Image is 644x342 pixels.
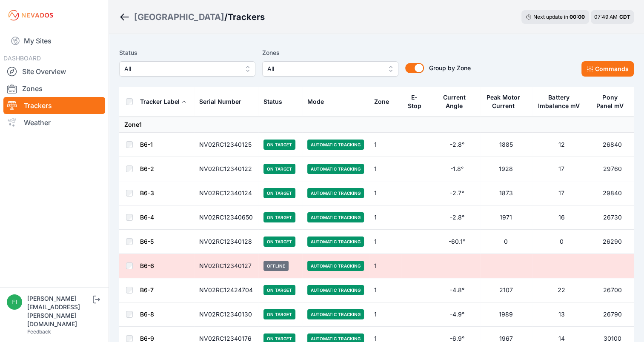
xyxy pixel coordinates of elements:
a: B6-2 [140,165,154,172]
td: 1885 [480,133,532,157]
span: Automatic Tracking [307,212,364,222]
h3: Trackers [228,11,265,23]
span: DASHBOARD [3,54,41,62]
div: Battery Imbalance mV [537,93,581,110]
td: NV02RC12340130 [194,302,258,327]
span: Automatic Tracking [307,309,364,319]
a: Weather [3,114,105,131]
img: fidel.lopez@prim.com [7,294,22,310]
td: 1 [369,230,401,254]
button: Peak Motor Current [485,87,527,116]
span: / [224,11,228,23]
a: Site Overview [3,63,105,80]
button: All [262,61,398,77]
td: 2107 [480,278,532,302]
td: 1873 [480,181,532,205]
td: 12 [532,133,591,157]
a: B6-8 [140,311,154,318]
td: 1 [369,302,401,327]
td: NV02RC12340122 [194,157,258,181]
td: -4.8° [434,278,480,302]
div: Zone [374,97,389,106]
span: Next update in [533,14,568,20]
div: Mode [307,97,324,106]
span: Automatic Tracking [307,285,364,295]
td: -1.8° [434,157,480,181]
label: Status [119,48,255,58]
span: Group by Zone [429,64,471,71]
td: Zone 1 [119,117,634,133]
a: B6-7 [140,286,154,294]
span: On Target [263,237,295,247]
button: Commands [581,61,634,77]
td: -2.8° [434,205,480,230]
span: CDT [619,14,630,20]
td: 1 [369,278,401,302]
div: 00 : 00 [570,14,585,20]
a: B6-5 [140,238,154,245]
a: B6-6 [140,262,154,269]
span: Automatic Tracking [307,261,364,271]
span: On Target [263,309,295,319]
td: 26700 [591,278,634,302]
td: 26290 [591,230,634,254]
td: 1 [369,205,401,230]
span: On Target [263,164,295,174]
a: [GEOGRAPHIC_DATA] [134,11,224,23]
button: Serial Number [199,91,248,112]
span: Automatic Tracking [307,140,364,150]
button: All [119,61,255,77]
span: Automatic Tracking [307,237,364,247]
td: NV02RC12340125 [194,133,258,157]
td: 26790 [591,302,634,327]
button: Pony Panel mV [596,87,629,116]
button: Current Angle [439,87,475,116]
button: E-Stop [406,87,429,116]
td: 1928 [480,157,532,181]
td: 26730 [591,205,634,230]
div: E-Stop [406,93,423,110]
a: B6-9 [140,335,154,342]
div: Peak Motor Current [485,93,522,110]
span: On Target [263,140,295,150]
td: 29760 [591,157,634,181]
td: NV02RC12340128 [194,230,258,254]
td: -4.9° [434,302,480,327]
a: Trackers [3,97,105,114]
a: Feedback [27,328,51,335]
div: Current Angle [439,93,469,110]
img: Nevados [7,9,54,22]
td: 29840 [591,181,634,205]
td: 17 [532,157,591,181]
button: Mode [307,91,331,112]
div: Pony Panel mV [596,93,624,110]
div: Tracker Label [140,97,180,106]
span: Automatic Tracking [307,188,364,198]
td: 26840 [591,133,634,157]
td: NV02RC12424704 [194,278,258,302]
td: 17 [532,181,591,205]
div: [PERSON_NAME][EMAIL_ADDRESS][PERSON_NAME][DOMAIN_NAME] [27,294,91,328]
span: On Target [263,188,295,198]
td: 13 [532,302,591,327]
div: Status [263,97,282,106]
td: 22 [532,278,591,302]
td: 1971 [480,205,532,230]
span: Offline [263,261,289,271]
td: 1 [369,254,401,278]
button: Battery Imbalance mV [537,87,586,116]
div: Serial Number [199,97,241,106]
button: Status [263,91,289,112]
button: Tracker Label [140,91,186,112]
td: NV02RC12340127 [194,254,258,278]
td: NV02RC12340124 [194,181,258,205]
nav: Breadcrumb [119,6,265,28]
span: Automatic Tracking [307,164,364,174]
a: Zones [3,80,105,97]
td: 0 [480,230,532,254]
span: On Target [263,285,295,295]
td: 16 [532,205,591,230]
td: 0 [532,230,591,254]
a: B6-3 [140,189,154,197]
